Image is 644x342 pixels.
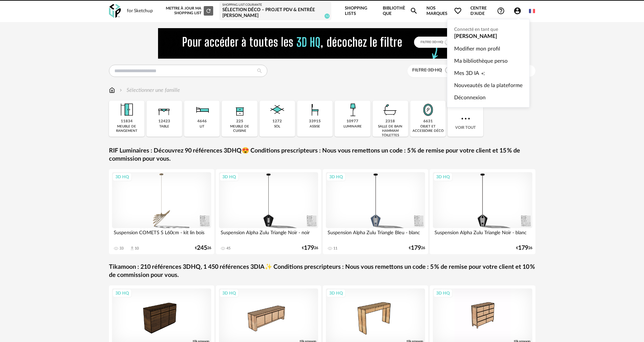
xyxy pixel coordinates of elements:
[109,4,121,18] img: OXP
[306,101,324,119] img: Assise.png
[454,92,523,104] a: Déconnexion
[412,124,444,133] div: objet et accessoire déco
[430,169,535,254] a: 3D HQ Suspension Alpha Zulu Triangle Noir - blanc €17926
[304,246,314,250] span: 179
[197,246,207,250] span: 245
[130,246,135,251] span: Download icon
[219,173,239,181] div: 3D HQ
[310,124,320,129] div: assise
[433,289,453,298] div: 3D HQ
[375,124,406,138] div: salle de bain hammam toilettes
[343,101,362,119] img: Luminaire.png
[454,67,479,79] span: Mes 3D IA
[121,119,133,124] div: 11834
[419,101,437,119] img: Miroir.png
[219,289,239,298] div: 3D HQ
[529,8,535,14] img: fr
[343,124,362,129] div: luminaire
[326,289,346,298] div: 3D HQ
[518,246,528,250] span: 179
[470,5,505,17] span: Centre d'aideHelp Circle Outline icon
[448,101,483,137] div: Voir tout
[109,147,535,163] a: RIF Luminaires : Découvrez 90 références 3DHQ😍 Conditions prescripteurs : Nous vous remettons un ...
[302,246,318,250] div: € 26
[200,124,204,129] div: lit
[268,101,286,119] img: Sol.png
[454,7,462,15] span: Heart Outline icon
[112,173,132,181] div: 3D HQ
[272,119,282,124] div: 1272
[412,68,442,73] span: Filtre 3D HQ
[411,246,421,250] span: 179
[158,28,486,59] img: FILTRE%20HQ%20NEW_V1%20(4).gif
[433,228,532,242] div: Suspension Alpha Zulu Triangle Noir - blanc
[460,113,472,125] img: more.7b13dc1.svg
[409,246,425,250] div: € 26
[516,246,532,250] div: € 26
[118,86,124,94] img: svg+xml;base64,PHN2ZyB3aWR0aD0iMTYiIGhlaWdodD0iMTYiIHZpZXdCb3g9IjAgMCAxNiAxNiIgZmlsbD0ibm9uZSIgeG...
[222,7,328,19] div: Sélection Déco – Projet PDV & entrée [PERSON_NAME]
[117,101,136,119] img: Meuble%20de%20rangement.png
[193,101,211,119] img: Literie.png
[454,55,523,67] a: Ma bibliothèque perso
[323,169,428,254] a: 3D HQ Suspension Alpha Zulu Triangle Bleu - blanc 11 €17926
[325,14,330,19] span: 52
[222,3,328,7] div: Shopping List courante
[513,7,521,15] span: Account Circle icon
[274,124,280,129] div: sol
[127,8,153,14] div: for Sketchup
[513,7,525,15] span: Account Circle icon
[197,119,207,124] div: 4646
[309,119,321,124] div: 33915
[109,169,215,254] a: 3D HQ Suspension COMETS S L60cm - kit lin bois 33 Download icon 10 €24526
[333,246,337,251] div: 11
[119,246,124,251] div: 33
[423,119,433,124] div: 6631
[155,101,173,119] img: Table.png
[230,101,249,119] img: Rangement.png
[385,119,395,124] div: 2318
[326,173,346,181] div: 3D HQ
[497,7,505,15] span: Help Circle Outline icon
[219,228,318,242] div: Suspension Alpha Zulu Triangle Noir - noir
[109,86,115,94] img: svg+xml;base64,PHN2ZyB3aWR0aD0iMTYiIGhlaWdodD0iMTciIHZpZXdCb3g9IjAgMCAxNiAxNyIgZmlsbD0ibm9uZSIgeG...
[159,124,169,129] div: table
[410,7,418,15] span: Magnify icon
[347,119,358,124] div: 10977
[216,169,321,254] a: 3D HQ Suspension Alpha Zulu Triangle Noir - noir 45 €17926
[226,246,230,251] div: 45
[109,263,535,279] a: Tikamoon : 210 références 3DHQ, 1 450 références 3DIA✨ Conditions prescripteurs : Nous vous remet...
[112,228,212,242] div: Suspension COMETS S L60cm - kit lin bois
[164,6,213,16] div: Mettre à jour ma Shopping List
[112,289,132,298] div: 3D HQ
[326,228,425,242] div: Suspension Alpha Zulu Triangle Bleu - blanc
[158,119,170,124] div: 12423
[118,86,180,94] div: Sélectionner une famille
[454,43,523,55] a: Modifier mon profil
[454,79,523,92] a: Nouveautés de la plateforme
[381,101,399,119] img: Salle%20de%20bain.png
[224,124,255,133] div: meuble de cuisine
[454,67,523,79] a: Mes 3D IACreation icon
[135,246,139,251] div: 10
[222,3,328,19] a: Shopping List courante Sélection Déco – Projet PDV & entrée [PERSON_NAME] 52
[205,9,212,13] span: Refresh icon
[111,124,142,133] div: meuble de rangement
[481,67,485,79] span: Creation icon
[195,246,211,250] div: € 26
[236,119,243,124] div: 225
[433,173,453,181] div: 3D HQ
